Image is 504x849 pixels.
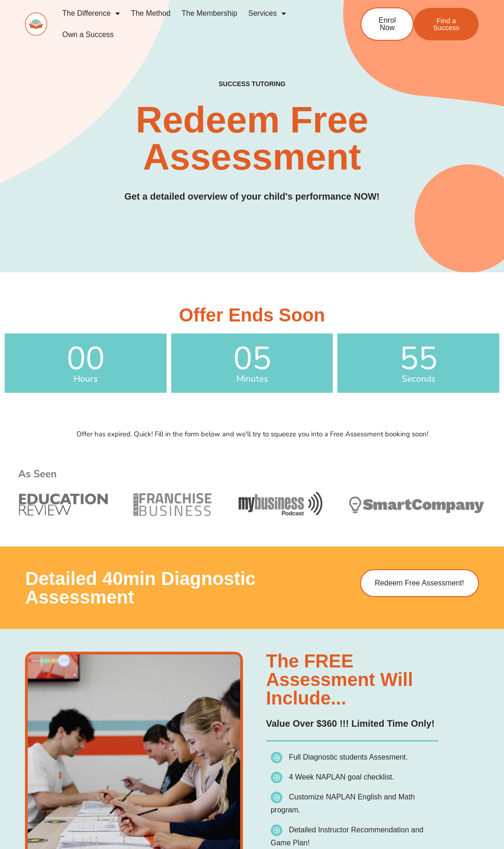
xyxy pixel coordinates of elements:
[185,80,319,88] h4: SUCCESS TUTORING​
[171,375,333,384] span: Minutes
[271,772,282,783] img: icon-list.png
[266,652,438,707] h3: The FREE assessment will include...
[243,3,292,24] a: Services
[25,101,479,176] h2: Redeem Free Assessment
[5,375,167,384] span: Hours
[360,569,479,597] a: Redeem Free Assessment!
[125,3,176,24] a: The Method
[271,793,415,814] span: Customize NAPLAN English and Math program.
[428,17,465,31] span: Find a Success
[271,752,282,763] img: icon-list.png
[25,569,329,606] h3: Detailed 40min Diagnostic Assessment
[375,17,399,31] span: Enrol Now
[271,792,282,803] img: icon-list.png
[337,343,499,375] span: 55
[375,579,464,587] span: Redeem Free Assessment!
[56,24,119,45] a: Own a Success
[5,431,499,438] p: Offer has expired. Quick! Fill in the form below and we'll try to squeeze you into a Free Assessm...
[176,3,243,24] a: The Membership
[5,306,499,324] h3: Offer Ends Soon
[56,3,334,45] nav: Menu
[5,343,167,375] span: 00
[337,375,499,384] span: Seconds
[289,753,408,761] span: Full Diagnostic students Assesment.
[171,343,333,375] span: 05
[266,717,438,731] p: Value Over $360 !!! Limited Time Only!
[414,8,479,40] a: Find a Success
[15,447,489,542] img: Year 10 Science Tutoring
[289,773,394,781] span: 4 Week NAPLAN goal checklist.
[25,189,479,204] h3: Get a detailed overview of your child's performance NOW!
[271,826,423,847] span: Detailed Instructor Recommendation and Game Plan!
[56,3,125,24] a: The Difference
[361,7,414,41] a: Enrol Now
[271,824,282,836] img: icon-list.png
